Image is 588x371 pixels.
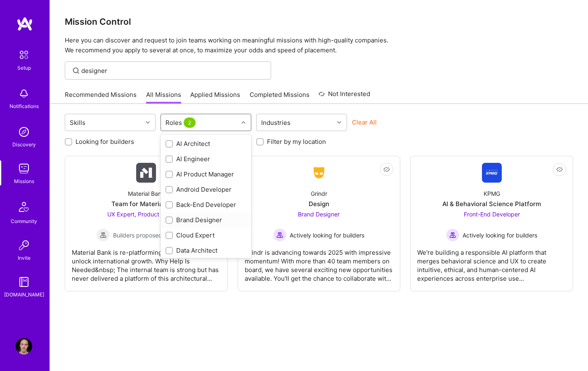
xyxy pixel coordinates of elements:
[17,16,33,31] img: logo
[9,102,39,110] div: Notifications
[463,231,537,240] span: Actively looking for builders
[259,117,293,129] div: Industries
[165,185,246,194] div: Android Developer
[245,163,394,284] a: Company LogoGrindrDesignBrand Designer Actively looking for buildersActively looking for builders...
[11,217,37,225] div: Community
[464,211,520,218] span: Front-End Developer
[482,163,502,183] img: Company Logo
[14,338,34,355] a: User Avatar
[18,254,31,262] div: Invite
[16,124,32,140] img: discovery
[165,246,246,255] div: Data Architect
[250,90,309,104] a: Completed Missions
[165,216,246,224] div: Brand Designer
[556,166,563,173] i: icon EyeClosed
[128,189,165,198] div: Material Bank
[71,66,81,75] i: icon SearchGrey
[484,189,500,198] div: KPMG
[298,211,340,218] span: Brand Designer
[267,137,326,146] label: Filter by my location
[165,231,246,240] div: Cloud Expert
[165,200,246,209] div: Back-End Developer
[319,89,370,104] a: Not Interested
[107,211,185,218] span: UX Expert, Product Designer
[273,228,286,242] img: Actively looking for builders
[72,242,221,283] div: Material Bank is re-platforming its core site to unlock international growth. Why Help Is Needed&...
[136,163,156,183] img: Company Logo
[290,231,364,240] span: Actively looking for builders
[12,140,36,149] div: Discovery
[417,163,566,284] a: Company LogoKPMGAI & Behavioral Science PlatformFront-End Developer Actively looking for builders...
[14,177,34,185] div: Missions
[16,338,32,355] img: User Avatar
[190,90,240,104] a: Applied Missions
[16,237,32,254] img: Invite
[309,200,329,208] div: Design
[163,117,199,129] div: Roles
[17,63,31,72] div: Setup
[165,155,246,163] div: AI Engineer
[97,228,110,242] img: Builders proposed to company
[184,117,196,128] span: 2
[65,35,573,55] p: Here you can discover and request to join teams working on meaningful missions with high-quality ...
[417,242,566,283] div: We're building a responsible AI platform that merges behavioral science and UX to create intuitiv...
[146,120,150,124] i: icon Chevron
[165,170,246,178] div: AI Product Manager
[383,166,390,173] i: icon EyeClosed
[311,189,327,198] div: Grindr
[14,197,34,217] img: Community
[446,228,459,242] img: Actively looking for builders
[16,85,32,102] img: bell
[241,120,246,124] i: icon Chevron
[245,242,394,283] div: Grindr is advancing towards 2025 with impressive momentum! With more than 40 team members on boar...
[65,16,573,27] h3: Mission Control
[309,165,329,180] img: Company Logo
[65,90,137,104] a: Recommended Missions
[72,163,221,284] a: Company LogoMaterial BankTeam for Material BankUX Expert, Product Designer Builders proposed to c...
[4,290,44,299] div: [DOMAIN_NAME]
[337,120,341,124] i: icon Chevron
[16,274,32,290] img: guide book
[165,139,246,148] div: AI Architect
[146,90,181,104] a: All Missions
[81,66,265,75] input: Find Mission...
[113,231,196,240] span: Builders proposed to company
[16,160,32,177] img: teamwork
[15,46,33,63] img: setup
[442,200,541,208] div: AI & Behavioral Science Platform
[76,137,134,146] label: Looking for builders
[68,117,87,129] div: Skills
[352,118,377,127] button: Clear All
[111,200,181,208] div: Team for Material Bank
